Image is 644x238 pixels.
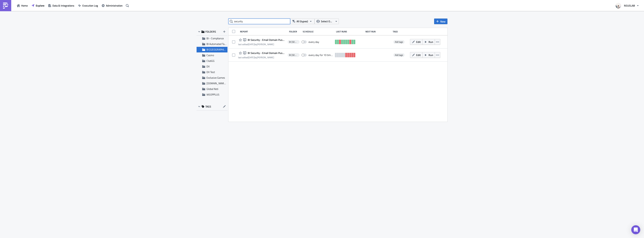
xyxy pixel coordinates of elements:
[205,30,216,33] span: FOLDERS
[309,53,333,57] div: every day for 10 times
[297,19,308,23] span: All (types)
[393,53,405,57] span: Add tags
[238,43,286,46] div: last edited by [PERSON_NAME]
[240,30,287,33] div: Report
[3,3,9,9] img: PushMetrics
[36,4,44,7] span: Explore
[631,225,640,234] div: Open Intercom Messenger
[106,4,123,7] span: Administration
[206,70,215,74] span: DX Test
[410,52,423,58] button: Edit
[248,56,255,59] time: 2025-03-10T21:40:21Z
[429,53,433,57] span: Run
[393,40,405,44] span: Add tags
[206,76,225,80] span: Exclusive Games
[290,19,315,24] button: All (types)
[82,4,98,7] span: Execution Log
[315,19,339,24] button: Select Owner
[206,36,224,40] span: BI - Compliance
[289,40,298,43] span: BI Toronto
[422,39,435,45] button: Run
[205,105,211,108] span: TAGS
[429,40,433,44] span: Run
[624,4,635,7] span: NSUSLAB
[100,3,124,8] button: Administration
[289,30,301,33] div: Folder
[206,93,219,96] span: WSOPPLUS
[15,3,30,8] button: Home
[336,30,364,33] div: Last Runs
[30,3,46,8] button: Explore
[206,42,242,46] span: BI Automated Tableau Reporting
[238,56,286,59] div: last edited by [PERSON_NAME]
[416,40,421,44] span: Edit
[434,19,447,24] button: New
[440,19,446,23] span: New
[303,30,334,33] div: Schedule
[247,38,286,42] span: BI Security - Email Domain Pushmetrics
[248,43,255,46] time: 2025-03-10T21:40:42Z
[206,87,218,91] span: Global Noti
[206,48,233,51] span: BI Toronto
[309,40,319,44] div: every day
[416,53,421,57] span: Edit
[321,19,333,23] span: Select Owner
[410,39,423,45] button: Edit
[206,64,210,68] span: DX
[422,52,435,58] button: Run
[228,19,290,24] input: Search Reports
[46,3,76,8] button: Data & Integrations
[395,53,403,57] span: Add tags
[206,81,231,85] span: GGPOKER.CA Noti
[247,51,286,55] span: BI Security - Email Domain Pushmetrics (Test)
[395,40,403,44] span: Add tags
[365,30,391,33] div: Next Run
[52,4,74,7] span: Data & Integrations
[206,53,214,57] span: Casino
[21,4,28,7] span: Home
[615,2,622,9] img: Avatar
[76,3,100,8] button: Execution Log
[613,1,641,10] button: NSUSLAB
[393,30,408,33] div: Tags
[206,59,215,63] span: ClubGG
[289,54,298,57] span: BI Toronto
